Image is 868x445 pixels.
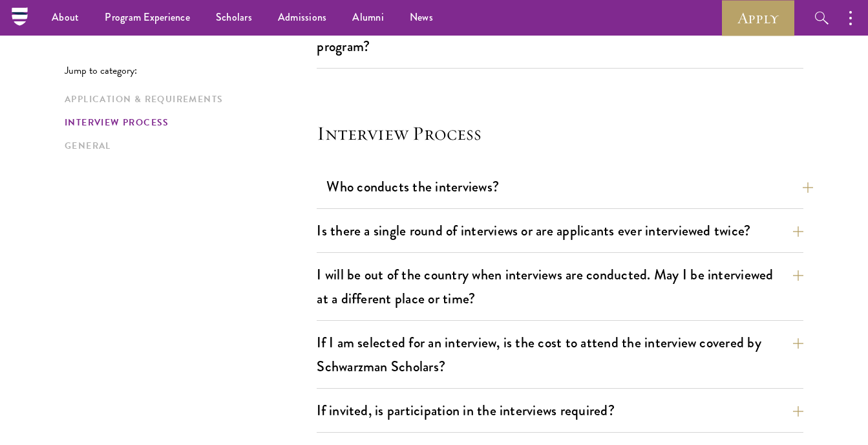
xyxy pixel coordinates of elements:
[65,116,309,129] a: Interview Process
[65,139,309,153] a: General
[317,396,803,425] button: If invited, is participation in the interviews required?
[317,120,803,146] h4: Interview Process
[317,216,803,245] button: Is there a single round of interviews or are applicants ever interviewed twice?
[65,65,317,76] p: Jump to category:
[65,92,309,106] a: Application & Requirements
[326,172,813,201] button: Who conducts the interviews?
[317,328,803,381] button: If I am selected for an interview, is the cost to attend the interview covered by Schwarzman Scho...
[317,260,803,313] button: I will be out of the country when interviews are conducted. May I be interviewed at a different p...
